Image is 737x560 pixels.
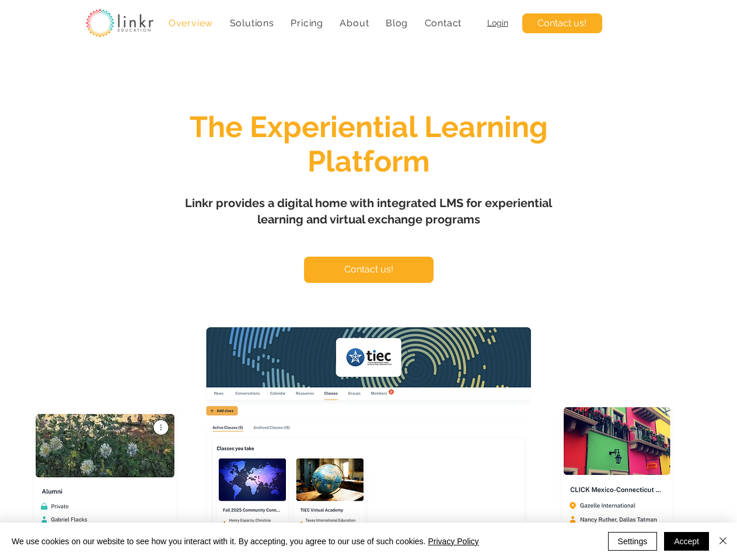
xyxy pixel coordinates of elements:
[716,534,730,548] img: Close
[223,12,280,34] div: Solutions
[334,12,375,34] div: About
[608,532,658,551] button: Settings
[664,532,709,551] button: Accept
[190,110,548,178] span: The Experiential Learning Platform
[185,196,552,226] span: Linkr provides a digital home with integrated LMS for experiential learning and virtual exchange ...
[425,17,462,29] span: Contact
[537,17,586,30] span: Contact us!
[487,18,508,27] a: Login
[34,413,176,540] img: linkr hero 4.png
[304,257,434,283] a: Contact us!
[418,12,467,34] a: Contact
[230,17,274,29] span: Solutions
[12,536,479,547] span: We use cookies on our website to see how you interact with it. By accepting, you agree to our use...
[380,12,414,34] a: Blog
[285,12,329,34] a: Pricing
[163,12,219,34] a: Overview
[522,13,602,33] a: Contact us!
[86,9,153,37] img: linkr_logo_transparentbg.png
[169,17,213,29] span: Overview
[428,537,478,546] a: Privacy Policy
[386,17,408,29] span: Blog
[291,17,323,29] span: Pricing
[716,532,730,551] button: Close
[340,17,369,29] span: About
[163,12,468,34] nav: Site
[344,263,393,276] span: Contact us!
